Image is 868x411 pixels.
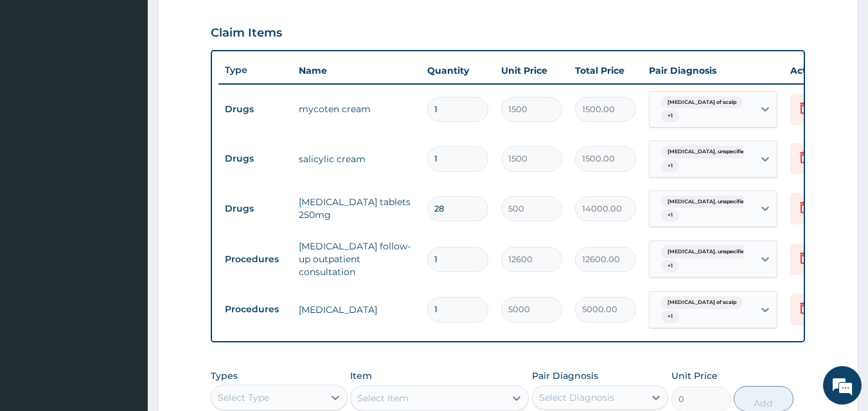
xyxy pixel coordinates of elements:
label: Pair Diagnosis [532,369,598,382]
span: + 1 [661,110,679,122]
label: Types [211,371,238,382]
th: Pair Diagnosis [642,58,784,83]
span: [MEDICAL_DATA] of scalp [661,96,743,109]
textarea: Type your message and hit 'Enter' [6,274,245,319]
td: [MEDICAL_DATA] tablets 250mg [292,189,421,228]
div: Select Diagnosis [539,391,614,404]
span: [MEDICAL_DATA] of scalp [661,296,743,309]
th: Unit Price [495,58,569,83]
label: Item [350,369,372,382]
span: + 1 [661,260,679,273]
span: + 1 [661,310,679,323]
td: [MEDICAL_DATA] follow-up outpatient consultation [292,233,421,285]
th: Total Price [569,58,642,83]
th: Actions [784,58,848,83]
h3: Claim Items [211,26,282,40]
img: d_794563401_company_1708531726252_794563401 [24,64,52,96]
div: Chat with us now [67,72,216,88]
span: + 1 [661,209,679,222]
th: Quantity [421,58,495,83]
div: Minimize live chat window [211,6,242,37]
span: We're online! [75,124,177,253]
td: Procedures [218,298,292,321]
td: Procedures [218,247,292,271]
label: Unit Price [671,369,718,382]
th: Name [292,58,421,83]
td: Drugs [218,147,292,171]
span: + 1 [661,160,679,172]
span: [MEDICAL_DATA], unspecified [661,146,754,158]
td: salicylic cream [292,146,421,172]
div: Select Type [218,391,269,404]
th: Type [218,58,292,82]
td: Drugs [218,97,292,121]
td: [MEDICAL_DATA] [292,297,421,323]
span: [MEDICAL_DATA], unspecified [661,196,754,208]
span: [MEDICAL_DATA], unspecified [661,246,754,258]
td: mycoten cream [292,96,421,122]
td: Drugs [218,197,292,221]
